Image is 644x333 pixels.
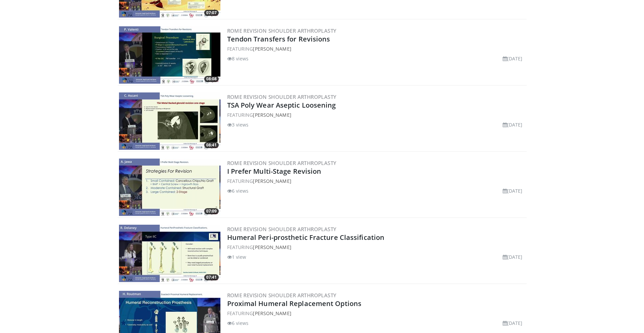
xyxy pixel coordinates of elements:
[227,167,321,176] a: I Prefer Multi-Stage Revision
[227,244,525,251] div: FEATURING
[227,310,525,317] div: FEATURING
[503,253,523,260] li: [DATE]
[119,26,220,84] img: f121adf3-8f2a-432a-ab04-b981073a2ae5.300x170_q85_crop-smart_upscale.jpg
[503,121,523,128] li: [DATE]
[204,274,219,280] span: 07:41
[227,93,337,100] a: Rome Revision Shoulder Arthroplasty
[253,112,291,118] a: [PERSON_NAME]
[227,226,337,232] a: Rome Revision Shoulder Arthroplasty
[227,101,336,110] a: TSA Poly Wear Aseptic Loosening
[227,292,337,299] a: Rome Revision Shoulder Arthroplasty
[119,225,220,282] a: 07:41
[227,27,337,34] a: Rome Revision Shoulder Arthroplasty
[503,55,523,62] li: [DATE]
[227,121,249,128] li: 3 views
[227,187,249,194] li: 6 views
[204,208,219,214] span: 07:09
[227,111,525,118] div: FEATURING
[227,55,249,62] li: 8 views
[253,178,291,184] a: [PERSON_NAME]
[227,320,249,327] li: 6 views
[204,10,219,16] span: 07:07
[119,159,220,216] img: a3fe917b-418f-4b37-ad2e-b0d12482d850.300x170_q85_crop-smart_upscale.jpg
[503,187,523,194] li: [DATE]
[119,225,220,282] img: c89197b7-361e-43d5-a86e-0b48a5cfb5ba.300x170_q85_crop-smart_upscale.jpg
[227,177,525,185] div: FEATURING
[227,160,337,166] a: Rome Revision Shoulder Arthroplasty
[227,233,385,242] a: Humeral Peri-prosthetic Fracture Classification
[227,34,330,44] a: Tendon Transfers for Revisions
[227,299,362,308] a: Proximal Humeral Replacement Options
[119,26,220,84] a: 08:08
[253,310,291,316] a: [PERSON_NAME]
[119,92,220,150] img: b9682281-d191-4971-8e2c-52cd21f8feaa.300x170_q85_crop-smart_upscale.jpg
[204,76,219,82] span: 08:08
[253,244,291,250] a: [PERSON_NAME]
[204,142,219,148] span: 08:41
[119,92,220,150] a: 08:41
[503,320,523,327] li: [DATE]
[253,46,291,52] a: [PERSON_NAME]
[227,253,246,260] li: 1 view
[227,45,525,52] div: FEATURING
[119,159,220,216] a: 07:09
